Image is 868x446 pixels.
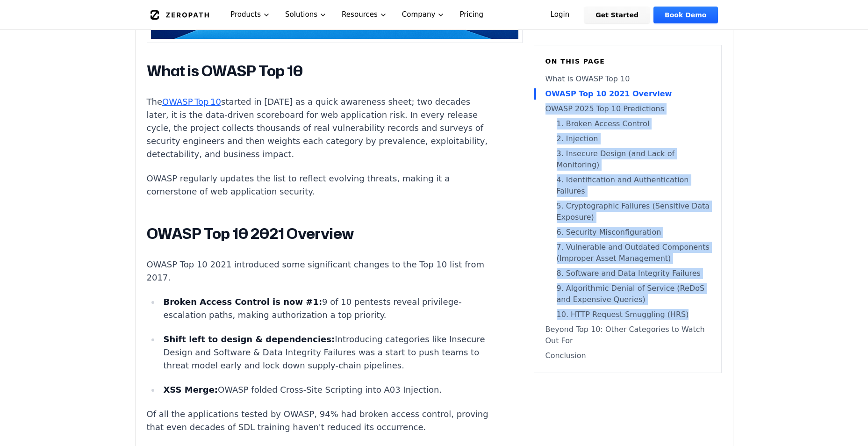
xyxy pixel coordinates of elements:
[545,148,710,171] a: 3. Insecure Design (and Lack of Monitoring)
[545,201,710,223] a: 5. Cryptographic Failures (Sensitive Data Exposure)
[545,283,710,305] a: 9. Algorithmic Denial of Service (ReDoS and Expensive Queries)
[545,118,710,129] a: 1. Broken Access Control
[147,258,495,284] p: OWASP Top 10 2021 introduced some significant changes to the Top 10 list from 2017.
[147,95,495,161] p: The started in [DATE] as a quick awareness sheet; two decades later, it is the data‑driven scoreb...
[163,334,335,344] strong: Shift left to design & dependencies:
[653,7,717,23] a: Book Demo
[545,174,710,197] a: 4. Identification and Authentication Failures
[545,73,710,85] a: What is OWASP Top 10
[545,324,710,346] a: Beyond Top 10: Other Categories to Watch Out For
[163,295,494,322] p: 9 of 10 pentests reveal privilege-escalation paths, making authorization a top priority.
[163,333,494,372] p: Introducing categories like Insecure Design and Software & Data Integrity Failures was a start to...
[147,62,495,80] h2: What is OWASP Top 10
[545,227,710,238] a: 6. Security Misconfiguration
[545,242,710,264] a: 7. Vulnerable and Outdated Components (Improper Asset Management)
[584,7,650,23] a: Get Started
[545,268,710,279] a: 8. Software and Data Integrity Failures
[545,309,710,320] a: 10. HTTP Request Smuggling (HRS)
[545,57,710,66] h6: On this page
[545,103,710,115] a: OWASP 2025 Top 10 Predictions
[163,297,322,307] strong: Broken Access Control is now #1:
[545,133,710,144] a: 2. Injection
[545,350,710,361] a: Conclusion
[163,383,494,396] p: OWASP folded Cross-Site Scripting into A03 Injection.
[545,88,710,100] a: OWASP Top 10 2021 Overview
[147,408,495,434] p: Of all the applications tested by OWASP, 94% had broken access control, proving that even decades...
[147,172,495,198] p: OWASP regularly updates the list to reflect evolving threats, making it a cornerstone of web appl...
[163,385,218,395] strong: XSS Merge:
[147,224,495,243] h2: OWASP Top 10 2021 Overview
[162,97,221,107] a: OWASP Top 10
[539,7,581,23] a: Login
